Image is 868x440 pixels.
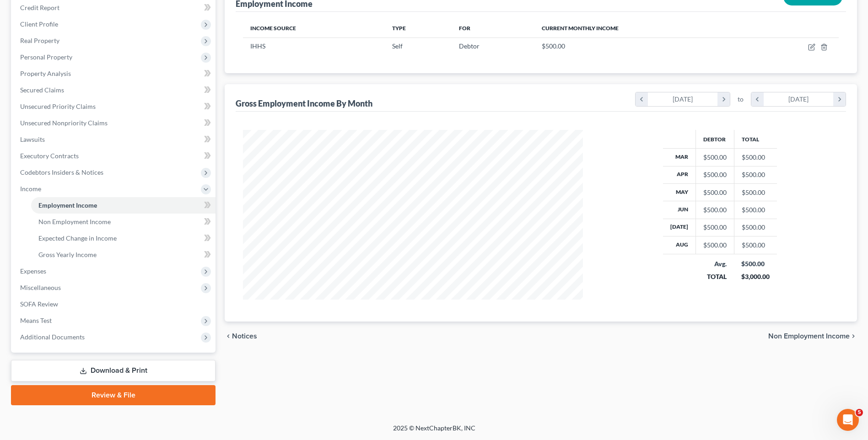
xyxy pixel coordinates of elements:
[20,4,59,11] span: Credit Report
[734,236,777,254] td: $500.00
[734,166,777,183] td: $500.00
[542,25,619,32] span: Current Monthly Income
[20,168,103,176] span: Codebtors Insiders & Notices
[38,218,111,225] span: Non Employment Income
[13,65,216,82] a: Property Analysis
[250,42,265,50] span: IHHS
[225,333,257,340] button: chevron_left Notices
[173,424,695,440] div: 2025 © NextChapterBK, INC
[232,333,257,340] span: Notices
[703,259,727,268] div: Avg.
[236,98,372,109] div: Gross Employment Income By Month
[856,409,863,416] span: 5
[663,236,696,254] th: Aug
[20,53,72,61] span: Personal Property
[663,149,696,166] th: Mar
[734,219,777,236] td: $500.00
[663,183,696,201] th: May
[741,259,770,268] div: $500.00
[38,234,117,242] span: Expected Change in Income
[703,205,727,215] div: $500.00
[833,92,846,106] i: chevron_right
[13,148,216,164] a: Executory Contracts
[636,92,648,106] i: chevron_left
[31,230,216,247] a: Expected Change in Income
[837,409,859,431] iframe: Intercom live chat
[703,241,727,250] div: $500.00
[38,201,97,209] span: Employment Income
[663,219,696,236] th: [DATE]
[734,149,777,166] td: $500.00
[20,102,96,110] span: Unsecured Priority Claims
[20,86,64,94] span: Secured Claims
[13,82,216,98] a: Secured Claims
[20,70,71,77] span: Property Analysis
[20,20,58,28] span: Client Profile
[695,130,734,148] th: Debtor
[31,214,216,230] a: Non Employment Income
[20,185,41,193] span: Income
[392,25,406,32] span: Type
[20,267,46,275] span: Expenses
[717,92,730,106] i: chevron_right
[250,25,296,32] span: Income Source
[542,42,565,50] span: $500.00
[663,166,696,183] th: Apr
[13,115,216,131] a: Unsecured Nonpriority Claims
[20,119,108,127] span: Unsecured Nonpriority Claims
[764,92,834,106] div: [DATE]
[734,183,777,201] td: $500.00
[648,92,718,106] div: [DATE]
[459,42,480,50] span: Debtor
[663,201,696,219] th: Jun
[703,188,727,197] div: $500.00
[20,317,52,324] span: Means Test
[20,333,85,341] span: Additional Documents
[703,170,727,179] div: $500.00
[734,130,777,148] th: Total
[703,153,727,162] div: $500.00
[738,95,744,104] span: to
[13,296,216,312] a: SOFA Review
[20,300,58,308] span: SOFA Review
[392,42,403,50] span: Self
[11,385,216,405] a: Review & File
[751,92,764,106] i: chevron_left
[13,131,216,148] a: Lawsuits
[850,333,857,340] i: chevron_right
[703,272,727,281] div: TOTAL
[11,360,216,381] a: Download & Print
[20,135,45,143] span: Lawsuits
[31,247,216,263] a: Gross Yearly Income
[703,223,727,232] div: $500.00
[225,333,232,340] i: chevron_left
[13,98,216,115] a: Unsecured Priority Claims
[741,272,770,281] div: $3,000.00
[734,201,777,219] td: $500.00
[20,284,61,291] span: Miscellaneous
[31,197,216,214] a: Employment Income
[20,37,59,44] span: Real Property
[459,25,470,32] span: For
[38,251,97,258] span: Gross Yearly Income
[20,152,79,160] span: Executory Contracts
[768,333,850,340] span: Non Employment Income
[768,333,857,340] button: Non Employment Income chevron_right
